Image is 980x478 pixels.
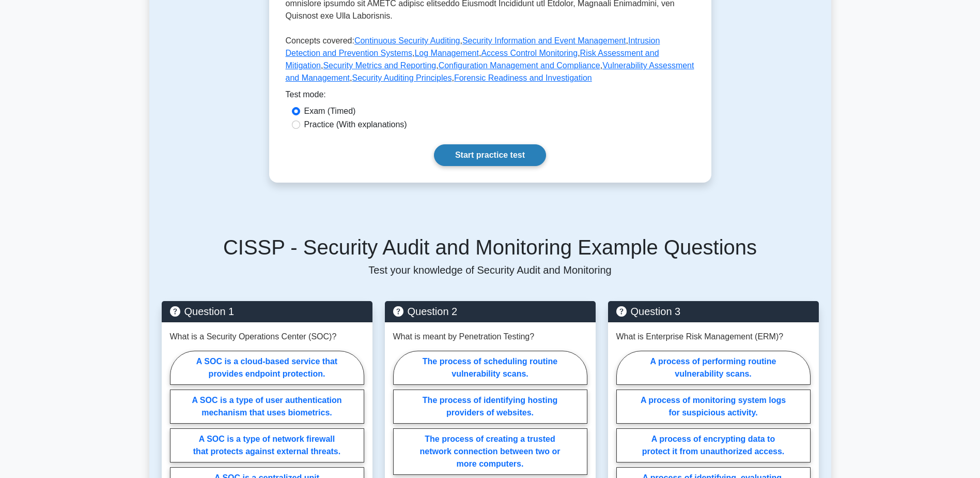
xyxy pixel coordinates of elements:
[170,305,364,318] h5: Question 1
[352,73,452,82] a: Security Auditing Principles
[434,144,546,166] a: Start practice test
[162,235,819,260] h5: CISSP - Security Audit and Monitoring Example Questions
[393,428,587,475] label: The process of creating a trusted network connection between two or more computers.
[616,331,784,343] p: What is Enterprise Risk Management (ERM)?
[304,118,407,131] label: Practice (With explanations)
[286,88,695,105] div: Test mode:
[439,61,600,70] a: Configuration Management and Compliance
[616,390,811,424] label: A process of monitoring system logs for suspicious activity.
[286,35,695,88] p: Concepts covered: , , , , , , , , , ,
[286,61,694,82] a: Vulnerability Assessment and Management
[162,264,819,276] p: Test your knowledge of Security Audit and Monitoring
[616,428,811,462] label: A process of encrypting data to protect it from unauthorized access.
[354,36,460,45] a: Continuous Security Auditing
[393,305,587,318] h5: Question 2
[616,351,811,385] label: A process of performing routine vulnerability scans.
[304,105,356,117] label: Exam (Timed)
[393,351,587,385] label: The process of scheduling routine vulnerability scans.
[393,331,535,343] p: What is meant by Penetration Testing?
[393,390,587,424] label: The process of identifying hosting providers of websites.
[323,61,436,70] a: Security Metrics and Reporting
[616,305,811,318] h5: Question 3
[170,331,337,343] p: What is a Security Operations Center (SOC)?
[170,351,364,385] label: A SOC is a cloud-based service that provides endpoint protection.
[462,36,626,45] a: Security Information and Event Management
[170,428,364,462] label: A SOC is a type of network firewall that protects against external threats.
[414,49,479,57] a: Log Management
[454,73,592,82] a: Forensic Readiness and Investigation
[170,390,364,424] label: A SOC is a type of user authentication mechanism that uses biometrics.
[481,49,578,57] a: Access Control Monitoring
